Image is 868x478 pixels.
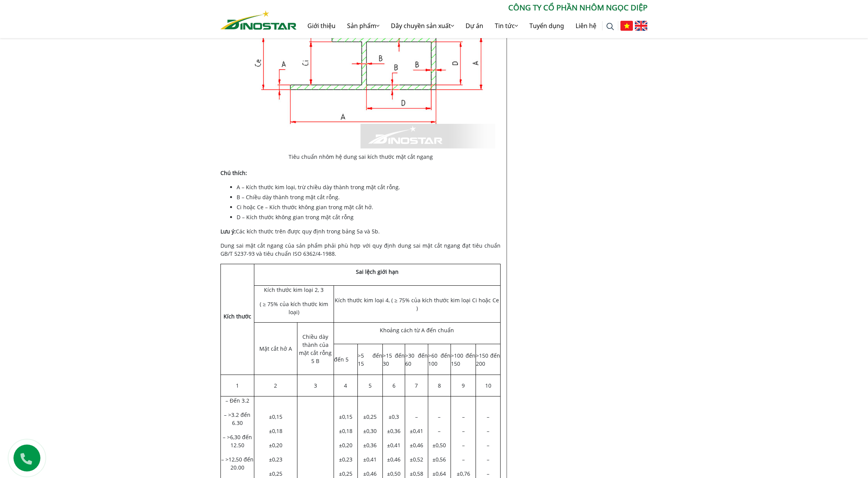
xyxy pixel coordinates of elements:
[428,441,451,449] p: ±0,50
[358,427,382,435] p: ±0,30
[358,470,382,478] p: ±0,46
[224,313,251,320] strong: Kích thước
[451,344,476,375] td: >100 đến 150
[428,470,451,478] p: ±0,64
[570,13,602,38] a: Liên hệ
[405,344,428,375] td: >30 đến 60
[524,13,570,38] a: Tuyển dụng
[383,427,405,435] p: ±0,36
[385,13,460,38] a: Dây chuyền sản xuất
[221,411,254,427] p: – >3.2 đến 6.30
[476,441,500,449] p: –
[254,427,297,435] p: ±0,18
[405,441,428,449] p: ±0,46
[451,441,476,449] p: –
[476,455,500,463] p: –
[220,10,297,30] img: Nhôm Dinostar
[635,21,648,31] img: English
[341,13,385,38] a: Sản phẩm
[428,427,451,435] p: –
[405,427,428,435] p: ±0,41
[606,23,614,30] img: search
[334,375,357,396] td: 4
[226,153,495,161] figcaption: Tiêu chuẩn nhôm hệ dung sai kích thước mặt cắt ngang
[405,375,428,396] td: 7
[297,375,334,396] td: 3
[221,455,254,471] p: – >12,50 đến 20.00
[476,375,501,396] td: 10
[451,375,476,396] td: 9
[383,441,405,449] p: ±0,41
[428,455,451,463] p: ±0,56
[221,375,254,396] td: 1
[254,455,297,463] p: ±0,23
[302,13,341,38] a: Giới thiệu
[334,455,357,463] p: ±0,23
[357,375,382,396] td: 5
[357,344,382,375] td: >5 đến 15
[476,470,500,478] p: –
[254,375,297,396] td: 2
[334,470,357,478] p: ±0,25
[334,326,500,334] p: Khoảng cách từ A đến chuẩn
[220,227,501,235] p: Các kích thước trên được quy định trong bảng 5a và 5b.
[451,427,476,435] p: –
[220,169,247,177] strong: Chú thích:
[383,344,405,375] td: >15 đến 30
[405,470,428,478] p: ±0,58
[334,344,357,375] td: đến 5
[254,470,297,478] p: ±0,25
[476,344,501,375] td: >150 đến 200
[383,455,405,463] p: ±0,46
[221,433,254,449] p: – >6,30 đến 12.50
[297,323,334,375] td: Chiều dày thành của mặt cắt rỗng 5 B
[297,2,648,13] p: CÔNG TY CỔ PHẦN NHÔM NGỌC DIỆP
[620,21,633,31] img: Tiếng Việt
[383,470,405,478] p: ±0,50
[237,203,501,211] li: Ci hoặc Ce – Kích thước không gian trong mặt cắt hở.
[460,13,489,38] a: Dự án
[356,268,399,275] strong: Sai lệch giới hạn
[237,213,501,221] li: D – Kích thước không gian trong mặt cắt rỗng
[428,344,451,375] td: >60 đến 100
[220,228,236,235] strong: Lưu ý:
[254,441,297,449] p: ±0,20
[451,455,476,463] p: –
[254,286,334,323] td: Kích thước kim loại 2, 3
[334,427,357,435] p: ±0,18
[489,13,524,38] a: Tin tức
[237,183,501,191] li: A – Kích thước kim loại, trừ chiều dày thành trong mặt cắt rỗng.
[358,441,382,449] p: ±0,36
[254,300,334,316] p: ( ≥ 75% của kích thước kim loại)
[405,455,428,463] p: ±0,52
[334,441,357,449] p: ±0,20
[428,375,451,396] td: 8
[334,286,500,323] td: Kích thước kim loại 4, ( ≥ 75% của kích thước kim loại Ci hoặc Ce )
[220,241,501,258] p: Dung sai mặt cắt ngang của sản phẩm phải phù hợp với quy định dung sai mặt cắt ngang đạt tiêu chu...
[237,193,501,201] li: B – Chiều dày thành trong mặt cắt rỗng.
[383,375,405,396] td: 6
[358,455,382,463] p: ±0,41
[476,427,500,435] p: –
[451,470,476,478] p: ±0,76
[254,323,297,375] td: Mặt cắt hở A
